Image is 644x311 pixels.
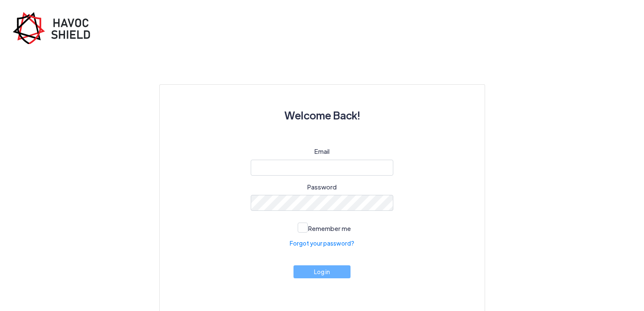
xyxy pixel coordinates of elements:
[293,265,351,278] button: Log in
[180,105,465,126] h3: Welcome Back!
[314,147,330,156] label: Email
[13,12,96,44] img: havoc-shield-register-logo.png
[290,239,354,248] a: Forgot your password?
[307,182,337,192] label: Password
[308,224,351,232] span: Remember me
